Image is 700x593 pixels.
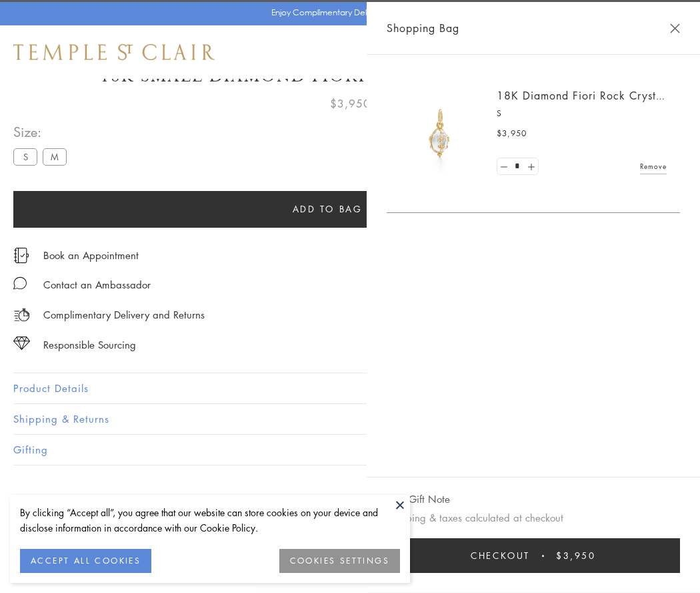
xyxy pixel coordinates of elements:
button: COOKIES SETTINGS [279,549,400,573]
img: icon_appointment.svg [13,248,29,263]
span: Checkout [471,548,530,563]
button: Product Details [13,373,687,403]
span: $3,950 [330,95,371,112]
img: Temple St. Clair [13,44,215,60]
a: Remove [640,159,667,174]
button: Shipping & Returns [13,404,687,434]
img: icon_sourcing.svg [13,337,30,350]
span: Shopping Bag [387,19,459,37]
img: icon_delivery.svg [13,307,30,323]
button: Checkout $3,950 [387,538,680,573]
span: Size: [13,121,72,143]
p: S [497,107,667,120]
button: Add Gift Note [387,491,450,508]
a: Book an Appointment [43,248,139,262]
span: $3,950 [556,548,596,563]
button: Close Shopping Bag [670,23,680,33]
p: Complimentary Delivery and Returns [43,307,205,323]
span: $3,950 [497,127,527,140]
button: Gifting [13,435,687,465]
p: Enjoy Complimentary Delivery & Returns [271,6,423,19]
label: S [13,148,37,165]
a: Set quantity to 0 [497,158,511,175]
span: Add to bag [293,202,363,216]
p: Shipping & taxes calculated at checkout [387,510,680,526]
div: Responsible Sourcing [43,337,136,353]
div: Contact an Ambassador [43,276,151,293]
img: MessageIcon-01_2.svg [13,276,27,290]
button: Add to bag [13,191,641,228]
button: ACCEPT ALL COOKIES [20,549,151,573]
img: P51889-E11FIORI [400,93,480,174]
label: M [43,148,67,165]
a: Set quantity to 2 [524,158,537,175]
div: By clicking “Accept all”, you agree that our website can store cookies on your device and disclos... [20,505,400,536]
